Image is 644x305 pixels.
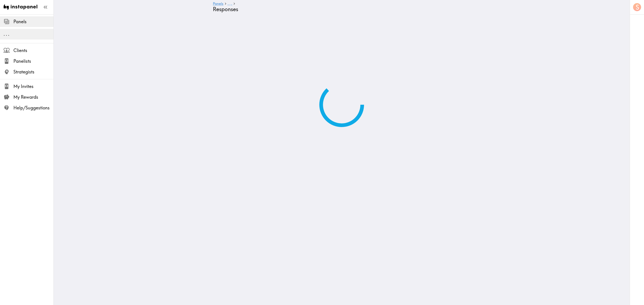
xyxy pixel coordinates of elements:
a: ... [228,2,232,6]
span: Panelists [13,58,53,64]
span: . [6,31,7,37]
span: . [231,1,232,6]
span: S [636,3,639,11]
h4: Responses [213,6,467,13]
span: Strategists [13,69,53,75]
span: . [4,31,5,37]
span: My Rewards [13,94,53,100]
span: . [8,31,9,37]
span: . [228,1,229,6]
span: Help/Suggestions [13,105,53,111]
span: . [229,1,230,6]
span: Panels [13,19,53,25]
button: S [633,3,642,12]
span: My Invites [13,83,53,90]
span: Clients [13,47,53,54]
a: Panels [213,2,223,6]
